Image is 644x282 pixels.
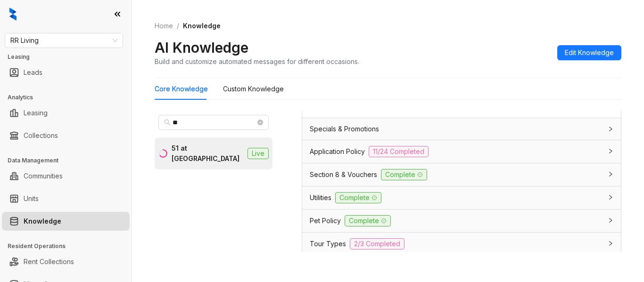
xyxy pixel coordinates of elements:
a: Knowledge [24,212,61,231]
div: Build and customize automated messages for different occasions. [155,56,359,66]
span: Complete [335,192,381,203]
a: Leads [24,63,42,82]
div: Section 8 & VouchersComplete [302,163,621,186]
div: Application Policy11/24 Completed [302,140,621,163]
a: Leasing [24,104,48,122]
span: Pet Policy [310,216,341,226]
span: Application Policy [310,146,365,157]
span: collapsed [608,194,613,200]
div: 51 at [GEOGRAPHIC_DATA] [172,143,244,164]
span: Knowledge [183,22,221,30]
a: Collections [24,126,58,145]
span: search [164,119,171,126]
div: Specials & Promotions [302,118,621,140]
span: collapsed [608,171,613,177]
h3: Data Management [8,156,132,165]
li: Leads [2,63,130,82]
span: Utilities [310,193,331,203]
span: collapsed [608,218,613,223]
div: Tour Types2/3 Completed [302,233,621,255]
span: RR Living [10,33,117,48]
a: Rent Collections [24,252,74,271]
h3: Analytics [8,93,132,102]
h2: AI Knowledge [155,39,248,56]
li: Leasing [2,104,130,122]
img: logo [9,8,17,21]
span: Specials & Promotions [310,124,379,134]
div: Custom Knowledge [223,84,284,94]
div: UtilitiesComplete [302,186,621,209]
span: Edit Knowledge [565,48,614,58]
div: Core Knowledge [155,84,208,94]
span: collapsed [608,241,613,246]
button: Edit Knowledge [557,45,621,60]
span: Live [248,148,269,159]
a: Communities [24,167,63,185]
li: Knowledge [2,212,130,231]
li: Communities [2,167,130,185]
a: Home [153,21,175,31]
span: 2/3 Completed [350,238,405,250]
span: collapsed [608,148,613,154]
li: Collections [2,126,130,145]
span: close-circle [257,120,263,125]
span: Section 8 & Vouchers [310,169,377,180]
li: / [177,21,179,31]
span: Complete [381,169,427,180]
span: 11/24 Completed [369,146,429,157]
span: Tour Types [310,239,346,249]
h3: Resident Operations [8,242,132,250]
h3: Leasing [8,53,132,61]
span: Complete [345,215,391,226]
li: Rent Collections [2,252,130,271]
li: Units [2,189,130,208]
span: collapsed [608,126,613,132]
a: Units [24,189,39,208]
div: Pet PolicyComplete [302,209,621,232]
